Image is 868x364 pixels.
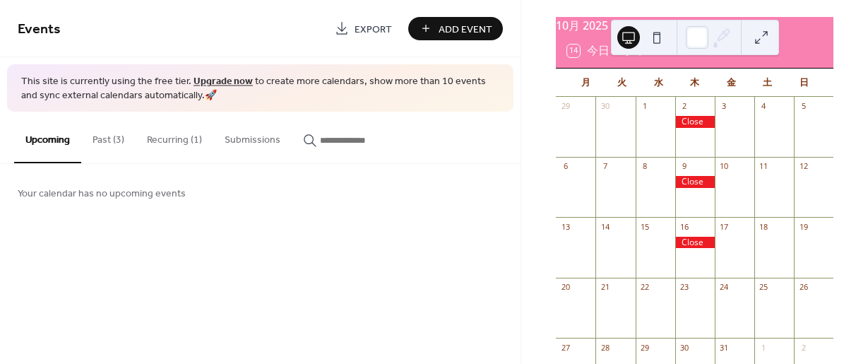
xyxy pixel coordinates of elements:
div: 7 [600,161,610,172]
span: Add Event [439,22,492,37]
div: 月 [567,69,604,97]
div: 12 [798,161,809,172]
div: Close [675,116,715,128]
span: Your calendar has no upcoming events [18,187,186,201]
div: 28 [600,342,610,353]
div: Close [675,176,715,188]
div: 水 [640,69,677,97]
div: 31 [719,342,730,353]
div: 8 [640,161,650,172]
div: Close [675,237,715,249]
div: 23 [679,282,690,293]
div: 29 [640,342,650,353]
div: 19 [798,221,809,232]
div: 土 [749,69,786,97]
a: Upgrade now [194,72,253,91]
div: 21 [600,282,610,293]
div: 20 [560,282,571,293]
div: 木 [677,69,713,97]
button: Upcoming [14,112,81,163]
button: Recurring (1) [136,112,213,162]
a: Export [324,17,403,40]
button: 14今日 [562,41,614,61]
div: 10 [719,161,730,172]
div: 17 [719,221,730,232]
button: Add Event [408,17,503,40]
div: 25 [759,282,769,293]
div: 9 [679,161,690,172]
div: 1 [640,101,650,112]
div: 24 [719,282,730,293]
div: 27 [560,342,571,353]
div: 3 [719,101,730,112]
button: Past (3) [81,112,136,162]
div: 6 [560,161,571,172]
div: 2 [798,342,809,353]
div: 金 [713,69,749,97]
div: 16 [679,221,690,232]
div: 30 [679,342,690,353]
span: This site is currently using the free tier. to create more calendars, show more than 10 events an... [21,75,499,102]
div: 1 [759,342,769,353]
span: Events [18,16,61,43]
div: 2 [679,101,690,112]
span: Export [355,22,392,37]
button: Submissions [213,112,292,162]
div: 火 [604,69,641,97]
div: 30 [600,101,610,112]
div: 26 [798,282,809,293]
div: 13 [560,221,571,232]
div: 5 [798,101,809,112]
div: 22 [640,282,650,293]
div: 10月 2025 [556,17,833,34]
div: 日 [785,69,822,97]
div: 29 [560,101,571,112]
div: 11 [759,161,769,172]
div: 4 [759,101,769,112]
div: 14 [600,221,610,232]
div: 15 [640,221,650,232]
div: 18 [759,221,769,232]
